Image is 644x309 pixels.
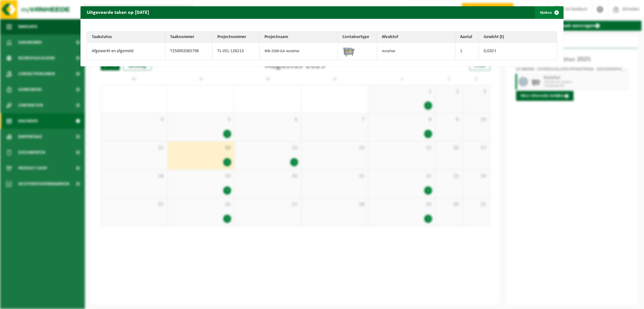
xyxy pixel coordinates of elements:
th: Aantal [455,32,479,43]
th: Afvalstof [377,32,455,43]
td: restafval [377,43,455,60]
td: 0,020 t [479,43,557,60]
th: Taakstatus [87,32,165,43]
th: Projectnaam [260,32,338,43]
th: Projectnummer [213,32,260,43]
td: T250002065798 [165,43,213,60]
td: WB-2500-GA restafval [260,43,338,60]
button: Sluiten [535,6,563,19]
th: Containertype [338,32,377,43]
td: TL-VEL-126213 [213,43,260,60]
th: Taaknummer [165,32,213,43]
td: 1 [455,43,479,60]
th: Gewicht (t) [479,32,557,43]
td: Afgewerkt en afgemeld [87,43,165,60]
h2: Uitgevoerde taken op [DATE] [80,6,155,18]
img: WB-2500-GAL-GY-01 [342,44,355,57]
